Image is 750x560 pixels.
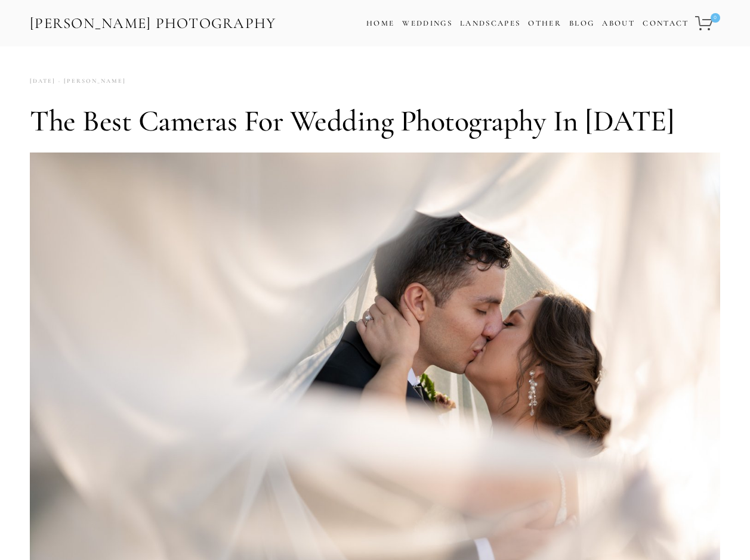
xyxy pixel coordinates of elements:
h1: The Best Cameras for Wedding Photography in [DATE] [30,103,720,139]
a: [PERSON_NAME] [55,73,126,89]
a: Blog [569,15,594,32]
a: [PERSON_NAME] Photography [29,10,277,37]
a: Weddings [402,18,452,28]
a: Other [528,18,561,28]
time: [DATE] [30,73,55,89]
a: 0 items in cart [693,9,721,38]
span: 0 [711,13,720,23]
a: Landscapes [460,18,520,28]
a: Contact [643,15,689,32]
a: Home [366,15,394,32]
a: About [602,15,635,32]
